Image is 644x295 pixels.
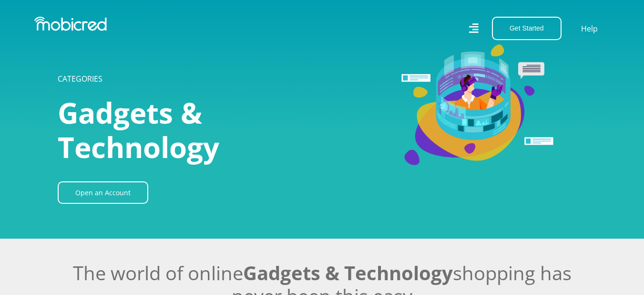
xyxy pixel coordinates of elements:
a: CATEGORIES [58,74,102,84]
button: Get Started [492,17,562,40]
a: Open an Account [58,181,148,204]
img: Mobicred [34,17,107,31]
a: Help [581,22,598,35]
span: Gadgets & Technology [58,93,219,167]
img: Gadgets & Technology [284,40,587,171]
span: Gadgets & Technology [243,260,453,286]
